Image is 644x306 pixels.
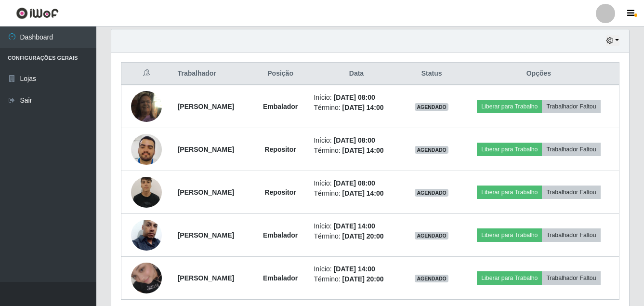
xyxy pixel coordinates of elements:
time: [DATE] 14:00 [334,265,375,273]
li: Início: [314,264,399,274]
time: [DATE] 14:00 [342,189,384,197]
button: Liberar para Trabalho [477,228,542,242]
th: Trabalhador [172,63,253,85]
th: Status [405,63,459,85]
li: Início: [314,93,399,103]
time: [DATE] 08:00 [334,93,375,101]
li: Término: [314,274,399,284]
button: Trabalhador Faltou [542,100,600,113]
span: AGENDADO [415,146,448,154]
span: AGENDADO [415,232,448,239]
img: CoreUI Logo [16,7,59,19]
strong: [PERSON_NAME] [178,274,234,282]
li: Término: [314,188,399,199]
strong: [PERSON_NAME] [178,231,234,239]
span: AGENDADO [415,275,448,282]
button: Liberar para Trabalho [477,186,542,199]
strong: Embalador [263,231,298,239]
strong: Repositor [264,146,296,153]
span: AGENDADO [415,189,448,197]
li: Término: [314,146,399,156]
button: Liberar para Trabalho [477,271,542,285]
button: Trabalhador Faltou [542,271,600,285]
time: [DATE] 14:00 [342,146,384,154]
button: Trabalhador Faltou [542,228,600,242]
th: Opções [459,63,619,85]
strong: Embalador [263,103,298,110]
li: Início: [314,135,399,146]
li: Início: [314,178,399,188]
img: 1696116228317.jpeg [131,122,162,177]
img: 1750358029767.jpeg [131,172,162,213]
time: [DATE] 20:00 [342,275,384,283]
img: 1742916176558.jpeg [131,79,162,134]
li: Término: [314,231,399,241]
li: Início: [314,221,399,231]
button: Liberar para Trabalho [477,143,542,156]
span: AGENDADO [415,103,448,111]
img: 1740359747198.jpeg [131,208,162,263]
time: [DATE] 08:00 [334,179,375,187]
button: Liberar para Trabalho [477,100,542,113]
strong: [PERSON_NAME] [178,103,234,110]
th: Data [308,63,405,85]
time: [DATE] 14:00 [334,222,375,230]
img: 1745793210220.jpeg [131,251,162,306]
time: [DATE] 08:00 [334,136,375,144]
button: Trabalhador Faltou [542,143,600,156]
strong: Repositor [264,188,296,196]
strong: [PERSON_NAME] [178,188,234,196]
button: Trabalhador Faltou [542,186,600,199]
time: [DATE] 14:00 [342,104,384,111]
th: Posição [253,63,308,85]
time: [DATE] 20:00 [342,232,384,240]
strong: [PERSON_NAME] [178,146,234,153]
li: Término: [314,103,399,113]
strong: Embalador [263,274,298,282]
